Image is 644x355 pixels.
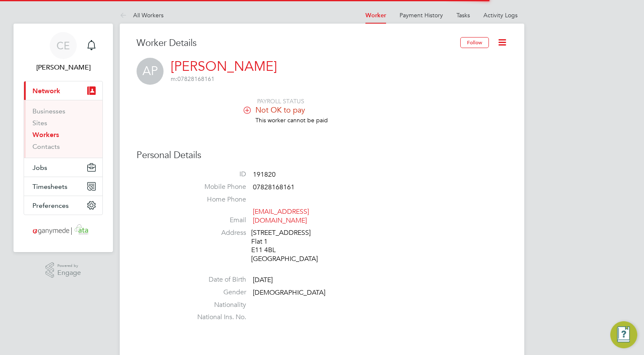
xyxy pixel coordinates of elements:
button: Engage Resource Center [610,321,637,348]
label: Home Phone [187,195,246,204]
button: Preferences [24,196,102,215]
label: Nationality [187,301,246,309]
span: Not OK to pay [255,105,305,115]
span: AP [137,58,164,85]
div: Network [24,100,102,158]
h3: Worker Details [137,37,460,49]
img: ganymedesolutions-logo-retina.png [30,223,97,237]
label: Mobile Phone [187,183,246,191]
span: 191820 [253,170,276,179]
button: Jobs [24,158,102,177]
span: Preferences [32,202,69,210]
a: [EMAIL_ADDRESS][DOMAIN_NAME] [253,207,309,225]
a: Activity Logs [483,11,518,19]
span: CE [56,40,70,51]
label: Gender [187,288,246,297]
a: Tasks [456,11,470,19]
span: This worker cannot be paid [255,116,328,124]
a: Workers [32,131,59,139]
label: Email [187,216,246,225]
span: Timesheets [32,183,67,191]
nav: Main navigation [13,24,113,252]
span: m: [171,75,177,83]
a: Businesses [32,107,65,115]
span: [DATE] [253,276,273,284]
div: [STREET_ADDRESS] Flat 1 E11 4BL [GEOGRAPHIC_DATA] [251,229,331,264]
span: PAYROLL STATUS [257,97,304,105]
a: Powered byEngage [46,262,81,278]
span: 07828168161 [253,183,295,191]
button: Network [24,81,102,100]
a: Worker [365,12,386,19]
h3: Personal Details [137,149,507,161]
label: Address [187,229,246,237]
label: ID [187,170,246,179]
span: Colin Earp [24,62,103,73]
span: 07828168161 [171,75,215,83]
a: Sites [32,119,47,127]
button: Follow [460,37,489,48]
span: [DEMOGRAPHIC_DATA] [253,288,325,297]
a: Contacts [32,143,60,151]
span: Engage [57,269,81,277]
span: Network [32,87,60,95]
span: Powered by [57,262,81,269]
a: All Workers [120,11,164,19]
a: Go to home page [24,223,103,237]
button: Timesheets [24,177,102,196]
label: Date of Birth [187,275,246,284]
a: CE[PERSON_NAME] [24,32,103,73]
a: [PERSON_NAME] [171,58,277,75]
span: Jobs [32,164,47,172]
label: National Ins. No. [187,313,246,322]
a: Payment History [400,11,443,19]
